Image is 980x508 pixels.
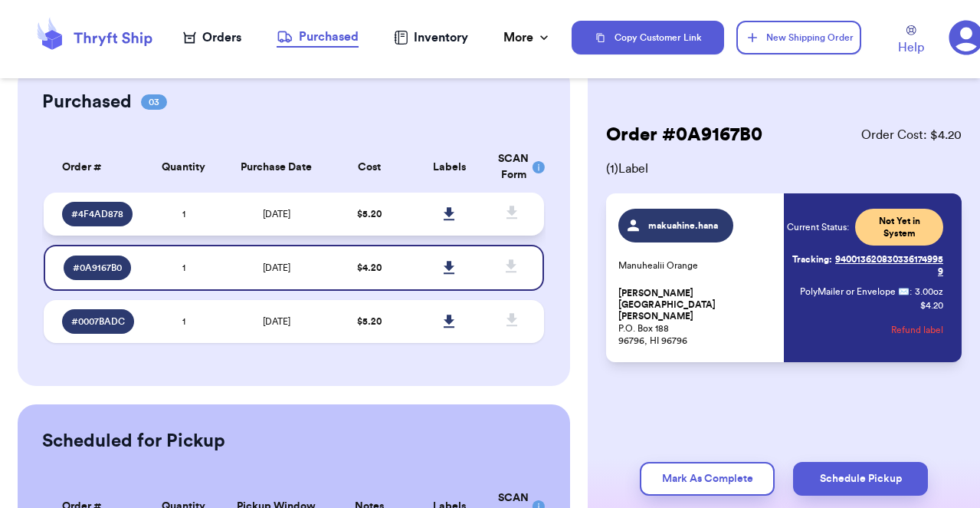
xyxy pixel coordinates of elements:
a: Tracking:9400136208303361749959 [787,247,943,284]
th: Order # [44,142,144,193]
span: $ 5.20 [357,209,382,219]
span: PolyMailer or Envelope ✉️ [800,287,910,296]
span: Not Yet in System [864,215,934,239]
h2: Order # 0A9167B0 [606,123,762,147]
div: Purchased [277,28,359,46]
p: $ 4.20 [920,299,943,312]
span: # 4F4AD878 [71,208,123,220]
span: # 0007BADC [71,315,125,328]
span: 3.00 oz [915,285,943,298]
span: Tracking: [792,253,832,266]
span: Help [898,38,924,57]
span: [DATE] [263,263,290,272]
span: : [910,285,912,298]
a: Orders [183,28,241,47]
a: Inventory [394,28,468,47]
span: # 0A9167B0 [73,262,122,274]
span: $ 5.20 [357,317,382,326]
a: Help [898,25,924,57]
button: New Shipping Order [736,21,862,54]
span: Current Status: [787,221,849,233]
th: Purchase Date [224,142,329,193]
span: $ 4.20 [357,263,382,272]
span: Order Cost: $ 4.20 [861,126,962,144]
p: P.O. Box 188 96796, HI 96796 [618,288,775,347]
button: Refund label [891,313,943,347]
button: Schedule Pickup [793,462,928,496]
a: Purchased [277,28,359,48]
th: Labels [409,142,490,193]
th: Cost [329,142,409,193]
span: [DATE] [263,209,290,219]
th: Quantity [144,142,225,193]
span: [PERSON_NAME][GEOGRAPHIC_DATA][PERSON_NAME] [618,288,775,322]
span: ( 1 ) Label [606,160,962,178]
span: 1 [182,209,185,219]
span: 03 [141,94,167,110]
div: More [503,28,552,47]
span: [DATE] [263,317,290,326]
button: Copy Customer Link [572,21,724,54]
div: SCAN Form [498,151,526,183]
p: Manuhealii Orange [618,259,775,272]
span: 1 [182,263,185,272]
span: 1 [182,317,185,326]
h2: Purchased [42,90,132,114]
button: Mark As Complete [640,462,775,496]
span: makuahine.hana [647,219,719,232]
h2: Scheduled for Pickup [42,429,225,454]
